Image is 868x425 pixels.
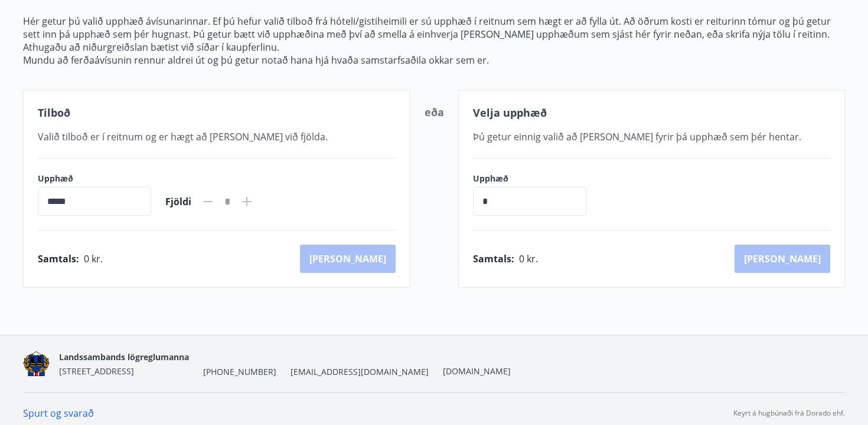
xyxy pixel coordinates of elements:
span: Tilboð [38,106,70,120]
p: Hér getur þú valið upphæð ávísunarinnar. Ef þú hefur valið tilboð frá hóteli/gistiheimili er sú u... [23,15,845,41]
span: eða [425,105,444,119]
span: 0 kr. [84,252,103,265]
p: Athugaðu að niðurgreiðslan bætist við síðar í kaupferlinu. [23,41,845,54]
span: Samtals : [38,252,79,265]
span: [EMAIL_ADDRESS][DOMAIN_NAME] [291,366,429,378]
span: Velja upphæð [473,106,547,120]
span: Fjöldi [165,195,191,208]
a: Spurt og svarað [23,407,94,420]
span: [PHONE_NUMBER] [203,366,276,378]
a: [DOMAIN_NAME] [443,365,511,377]
p: Keyrt á hugbúnaði frá Dorado ehf. [733,408,845,419]
span: [STREET_ADDRESS] [59,365,134,377]
img: 1cqKbADZNYZ4wXUG0EC2JmCwhQh0Y6EN22Kw4FTY.png [23,351,50,377]
span: Landssambands lögreglumanna [59,351,189,363]
span: Valið tilboð er í reitnum og er hægt að [PERSON_NAME] við fjölda. [38,130,328,143]
span: Samtals : [473,252,514,265]
span: Þú getur einnig valið að [PERSON_NAME] fyrir þá upphæð sem þér hentar. [473,130,801,143]
span: 0 kr. [519,252,538,265]
label: Upphæð [473,173,598,185]
label: Upphæð [38,173,151,185]
p: Mundu að ferðaávísunin rennur aldrei út og þú getur notað hana hjá hvaða samstarfsaðila okkar sem... [23,54,845,67]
